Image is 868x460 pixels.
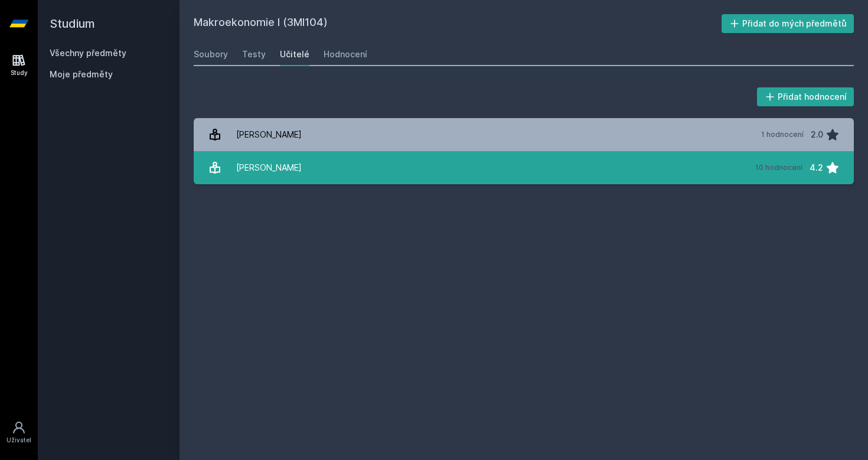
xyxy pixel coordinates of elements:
button: Přidat do mých předmětů [722,14,854,33]
div: 10 hodnocení [755,163,802,172]
a: Hodnocení [324,43,367,66]
div: [PERSON_NAME] [236,123,302,146]
div: 1 hodnocení [761,130,804,139]
div: [PERSON_NAME] [236,156,302,180]
div: Uživatel [6,436,31,445]
a: Všechny předměty [50,48,126,58]
div: Hodnocení [324,48,367,60]
div: Soubory [194,48,228,60]
button: Přidat hodnocení [757,87,854,106]
a: Soubory [194,43,228,66]
div: Testy [242,48,266,60]
a: [PERSON_NAME] 10 hodnocení 4.2 [194,151,854,184]
a: Testy [242,43,266,66]
a: [PERSON_NAME] 1 hodnocení 2.0 [194,118,854,151]
div: 2.0 [811,123,823,146]
div: 4.2 [810,156,823,180]
a: Study [2,47,35,83]
a: Učitelé [280,43,309,66]
a: Uživatel [2,415,35,451]
div: Study [11,68,28,77]
h2: Makroekonomie I (3MI104) [194,14,722,33]
span: Moje předměty [50,68,113,80]
div: Učitelé [280,48,309,60]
